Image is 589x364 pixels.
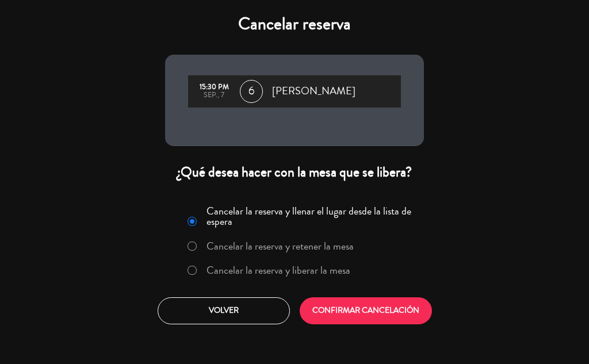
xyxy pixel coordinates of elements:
[300,297,432,324] button: CONFIRMAR CANCELACIÓN
[165,163,424,181] div: ¿Qué desea hacer con la mesa que se libera?
[165,14,424,35] h4: Cancelar reserva
[206,241,354,251] label: Cancelar la reserva y retener la mesa
[158,297,290,324] button: Volver
[194,83,234,91] div: 15:30 PM
[206,265,350,275] label: Cancelar la reserva y liberar la mesa
[272,83,355,100] span: [PERSON_NAME]
[240,80,263,103] span: 6
[194,91,234,99] div: sep., 7
[206,206,417,227] label: Cancelar la reserva y llenar el lugar desde la lista de espera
